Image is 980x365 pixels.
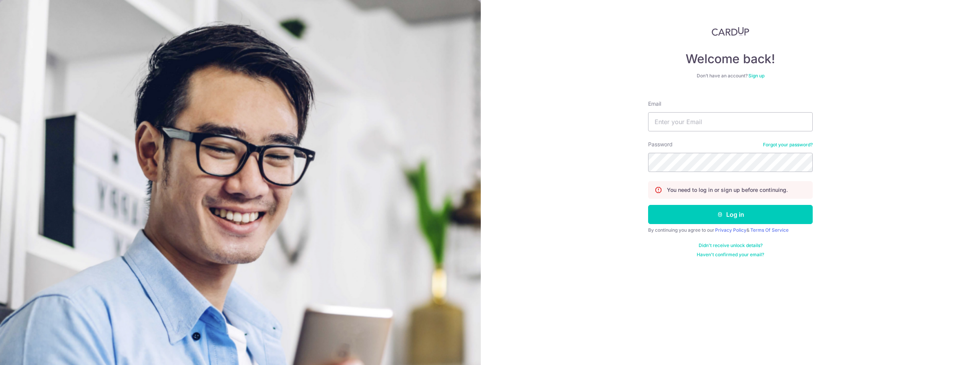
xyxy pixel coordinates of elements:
a: Didn't receive unlock details? [699,242,763,249]
a: Sign up [748,73,764,79]
a: Privacy Policy [715,227,746,233]
label: Email [648,100,661,108]
label: Password [648,141,673,148]
a: Forgot your password? [763,142,813,148]
img: CardUp Logo [712,27,749,36]
button: Log in [648,205,813,224]
p: You need to log in or sign up before continuing. [667,186,788,194]
input: Enter your Email [648,112,813,131]
h4: Welcome back! [648,51,813,67]
div: By continuing you agree to our & [648,227,813,233]
a: Terms Of Service [750,227,789,233]
div: Don’t have an account? [648,73,813,79]
a: Haven't confirmed your email? [697,252,764,258]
